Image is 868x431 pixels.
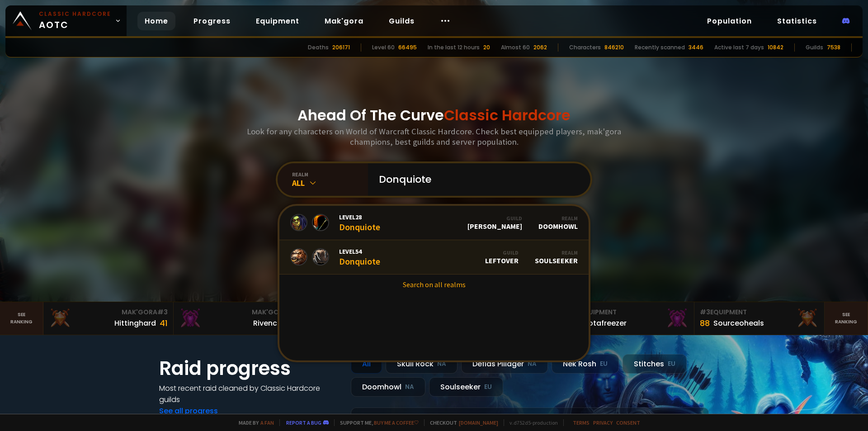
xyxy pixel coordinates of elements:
[700,317,710,329] div: 88
[570,308,689,317] div: Equipment
[174,302,304,335] a: Mak'Gora#2Rivench100
[714,43,764,52] div: Active last 7 days
[700,12,759,30] a: Population
[292,178,368,188] div: All
[569,43,601,52] div: Characters
[600,360,608,369] small: EU
[504,419,558,426] span: v. d752d5 - production
[382,12,422,30] a: Guilds
[233,419,274,426] span: Made by
[538,215,578,222] div: Realm
[373,163,580,196] input: Search a character...
[398,43,417,52] div: 66495
[483,43,490,52] div: 20
[533,43,547,52] div: 2062
[179,308,298,317] div: Mak'Gora
[339,213,380,232] div: Donquiote
[535,249,578,256] div: Realm
[806,43,823,52] div: Guilds
[317,12,371,30] a: Mak'gora
[374,419,419,426] a: Buy me a coffee
[668,360,675,369] small: EU
[700,308,710,317] span: # 3
[39,10,111,18] small: Classic Hardcore
[160,317,168,329] div: 41
[459,419,498,426] a: [DOMAIN_NAME]
[538,215,578,231] div: Doomhowl
[186,12,238,30] a: Progress
[253,317,282,329] div: Rivench
[827,43,840,52] div: 7538
[159,406,218,416] a: See all progress
[308,43,329,52] div: Deaths
[43,302,174,335] a: Mak'Gora#3Hittinghard41
[279,240,589,275] a: Level54DonquioteGuildLEFTOVERRealmSoulseeker
[552,354,619,374] div: Nek'Rosh
[700,308,819,317] div: Equipment
[583,317,627,329] div: Notafreezer
[428,43,480,52] div: In the last 12 hours
[528,360,537,369] small: NA
[334,419,419,426] span: Support me,
[444,105,571,125] span: Classic Hardcore
[159,354,340,383] h1: Raid progress
[279,275,589,294] a: Search on all realms
[429,377,503,397] div: Soulseeker
[713,317,764,329] div: Sourceoheals
[825,302,868,335] a: Seeranking
[260,419,274,426] a: a fan
[39,10,111,32] span: AOTC
[249,12,307,30] a: Equipment
[461,354,548,374] div: Defias Pillager
[351,377,425,397] div: Doomhowl
[593,419,613,426] a: Privacy
[137,12,175,30] a: Home
[386,354,458,374] div: Skull Rock
[437,360,446,369] small: NA
[279,206,589,240] a: Level28DonquioteGuild[PERSON_NAME]RealmDoomhowl
[635,43,685,52] div: Recently scanned
[286,419,321,426] a: Report a bug
[405,383,414,392] small: NA
[485,249,519,265] div: LEFTOVER
[297,104,571,126] h1: Ahead Of The Curve
[770,12,824,30] a: Statistics
[339,247,380,256] span: Level 54
[332,43,350,52] div: 206171
[157,308,168,317] span: # 3
[467,215,522,222] div: Guild
[467,215,522,231] div: [PERSON_NAME]
[623,354,687,374] div: Stitches
[339,213,380,221] span: Level 28
[535,249,578,265] div: Soulseeker
[292,171,368,178] div: realm
[501,43,530,52] div: Almost 60
[114,317,156,329] div: Hittinghard
[604,43,624,52] div: 846210
[616,419,640,426] a: Consent
[424,419,498,426] span: Checkout
[485,249,519,256] div: Guild
[768,43,783,52] div: 10842
[159,383,340,405] h4: Most recent raid cleaned by Classic Hardcore guilds
[339,247,380,267] div: Donquiote
[243,126,625,147] h3: Look for any characters on World of Warcraft Classic Hardcore. Check best equipped players, mak'g...
[573,419,590,426] a: Terms
[689,43,703,52] div: 3446
[5,5,127,36] a: Classic HardcoreAOTC
[564,302,694,335] a: #2Equipment88Notafreezer
[351,354,382,374] div: All
[484,383,492,392] small: EU
[694,302,825,335] a: #3Equipment88Sourceoheals
[49,308,168,317] div: Mak'Gora
[372,43,395,52] div: Level 60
